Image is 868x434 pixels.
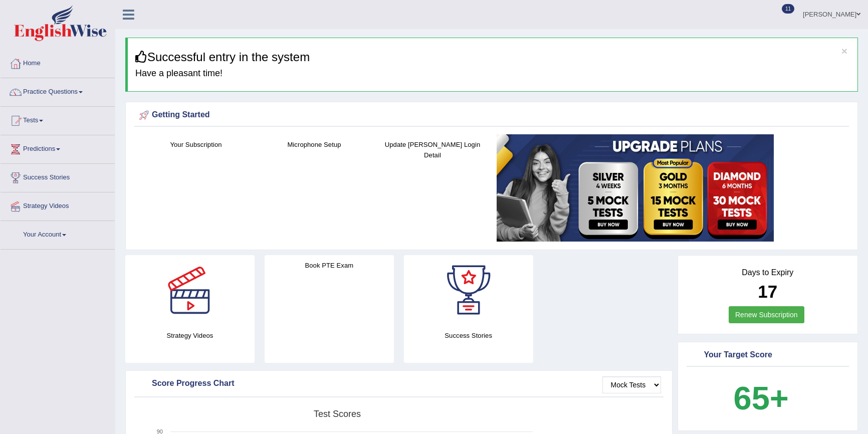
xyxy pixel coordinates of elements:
h4: Your Subscription [142,139,250,150]
h4: Strategy Videos [125,330,255,341]
h4: Update [PERSON_NAME] Login Detail [378,139,487,160]
div: Your Target Score [689,348,847,363]
a: Success Stories [1,164,115,189]
h4: Days to Expiry [689,268,847,277]
a: Practice Questions [1,78,115,103]
img: small5.jpg [497,134,774,242]
div: Getting Started [137,108,846,123]
a: Strategy Videos [1,192,115,218]
tspan: Test scores [314,409,361,419]
div: Score Progress Chart [137,376,661,391]
h4: Microphone Setup [260,139,368,150]
b: 65+ [734,380,789,416]
button: × [841,46,847,56]
span: 11 [782,4,794,14]
a: Home [1,50,115,75]
b: 17 [758,282,777,301]
a: Your Account [1,221,115,246]
a: Tests [1,107,115,132]
h4: Have a pleasant time! [135,69,850,79]
h4: Book PTE Exam [265,260,394,271]
h3: Successful entry in the system [135,51,850,64]
a: Predictions [1,135,115,160]
h4: Success Stories [404,330,533,341]
a: Renew Subscription [729,306,804,323]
